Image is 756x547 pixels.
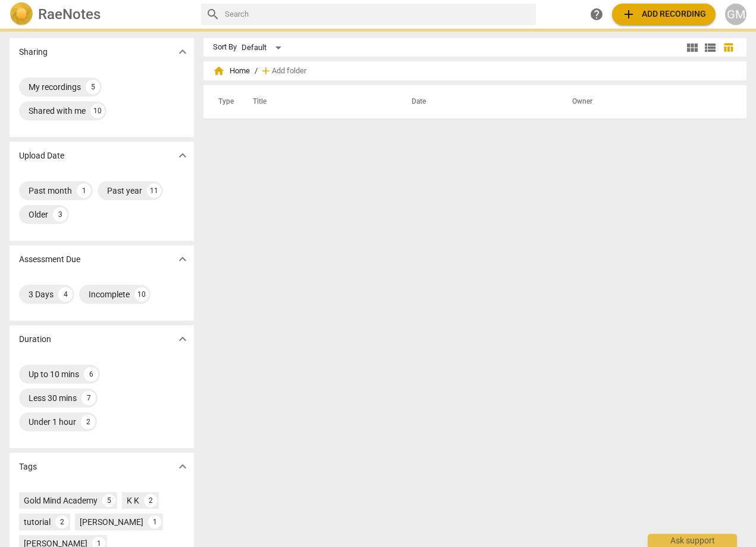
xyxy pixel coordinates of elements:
a: LogoRaeNotes [10,2,192,26]
div: Less 30 mins [29,392,77,404]
span: Add recording [622,7,706,21]
div: Past year [107,185,142,197]
div: 3 Days [29,288,54,300]
h2: RaeNotes [38,6,101,23]
button: Show more [174,250,192,268]
span: Home [213,65,250,77]
div: 10 [134,287,149,302]
th: Type [209,85,239,119]
span: expand_more [175,45,190,59]
div: 1 [77,184,91,198]
div: 2 [55,515,68,529]
th: Title [239,85,397,119]
div: 7 [81,391,96,405]
img: Logo [10,2,33,26]
a: Help [586,4,607,25]
button: Table view [719,39,737,57]
span: add [260,65,272,77]
span: table_chart [723,42,734,53]
button: GM [725,4,746,25]
div: [PERSON_NAME] [80,516,143,528]
span: search [206,7,220,21]
div: Older [29,209,48,220]
div: Sort By [213,43,237,52]
button: Show more [174,147,192,164]
span: help [589,7,604,21]
span: / [255,67,258,76]
button: Show more [174,330,192,348]
div: Up to 10 mins [29,368,79,380]
th: Owner [558,85,734,119]
div: 10 [90,104,105,118]
div: Gold Mind Academy [24,495,98,506]
div: Past month [29,185,72,197]
span: expand_more [175,332,190,346]
span: expand_more [175,459,190,474]
div: tutorial [24,516,51,528]
input: Search [225,5,531,24]
span: home [213,65,225,77]
p: Duration [19,333,51,346]
div: My recordings [29,81,81,93]
span: view_list [703,41,717,55]
button: Show more [174,458,192,475]
div: 2 [81,415,95,429]
div: K K [127,495,139,506]
div: Default [241,38,286,57]
span: view_module [685,41,699,55]
p: Tags [19,461,37,473]
p: Assessment Due [19,253,80,266]
button: Upload [612,4,716,25]
th: Date [397,85,558,119]
button: Tile view [683,39,701,57]
div: Incomplete [89,288,130,300]
div: 5 [86,80,100,94]
div: 11 [147,184,161,198]
div: 2 [144,494,157,507]
div: 4 [58,287,73,302]
div: 6 [84,367,98,381]
span: Add folder [272,67,306,76]
p: Sharing [19,46,48,58]
span: add [622,7,636,21]
button: Show more [174,43,192,61]
p: Upload Date [19,150,64,162]
span: expand_more [175,148,190,163]
div: 5 [102,494,115,507]
div: Under 1 hour [29,416,76,428]
span: expand_more [175,252,190,266]
div: Shared with me [29,105,86,117]
div: Ask support [648,534,737,547]
div: 1 [148,515,161,529]
button: List view [701,39,719,57]
div: 3 [53,207,67,222]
